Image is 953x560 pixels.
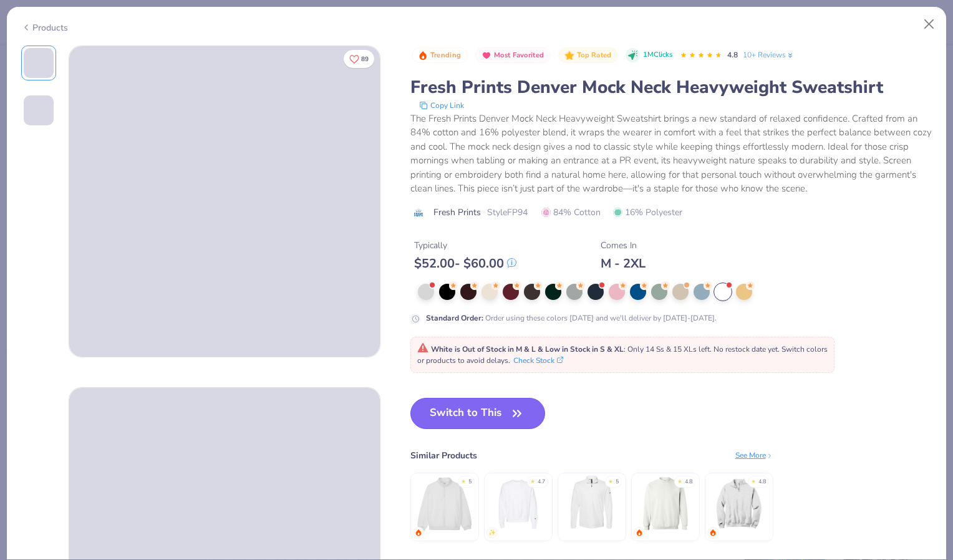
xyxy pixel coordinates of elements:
img: trending.gif [636,529,643,536]
div: ★ [751,478,756,483]
div: The Fresh Prints Denver Mock Neck Heavyweight Sweatshirt brings a new standard of relaxed confide... [410,112,932,196]
button: Close [917,12,941,36]
button: Like [344,50,374,68]
div: Typically [414,239,516,252]
img: Trending sort [418,51,428,60]
button: Switch to This [410,398,546,429]
img: trending.gif [709,529,717,536]
span: 84% Cotton [541,206,601,219]
button: Badge Button [558,47,618,64]
img: Champion Adult Reverse Weave® Crew [488,475,548,534]
div: ★ [677,478,682,483]
strong: Standard Order : [426,313,483,323]
img: newest.gif [488,529,496,536]
button: Check Stock [513,355,563,366]
img: Gildan Adult Heavy Blend Adult 8 Oz. 50/50 Fleece Crew [636,475,695,534]
div: 5 [468,478,472,486]
button: Badge Button [475,47,551,64]
img: Top Rated sort [564,51,574,60]
span: Fresh Prints [433,206,481,219]
div: See More [735,450,773,461]
img: Fresh Prints Aspen Heavyweight Quarter-Zip [415,475,474,534]
span: : Only 14 Ss & 15 XLs left. No restock date yet. Switch colors or products to avoid delays. [417,344,828,365]
strong: White is Out of Stock in M & L & Low in Stock in S & XL [431,344,624,354]
div: ★ [530,478,535,483]
div: Products [21,21,68,34]
div: $ 52.00 - $ 60.00 [414,256,516,271]
div: Similar Products [410,449,477,462]
div: 4.8 Stars [680,46,722,65]
span: 89 [361,56,369,62]
div: 4.8 [758,478,766,486]
span: Style FP94 [487,206,528,219]
span: 16% Polyester [613,206,682,219]
img: trending.gif [415,529,422,536]
div: ★ [461,478,466,483]
span: 4.8 [727,50,738,60]
a: 10+ Reviews [743,49,795,60]
div: Comes In [601,239,646,252]
button: copy to clipboard [415,99,468,112]
div: 4.7 [538,478,545,486]
span: 1M Clicks [643,50,672,60]
div: ★ [608,478,613,483]
div: 5 [616,478,619,486]
span: Most Favorited [494,52,544,59]
img: Most Favorited sort [481,51,491,60]
span: Top Rated [577,52,612,59]
div: M - 2XL [601,256,646,271]
img: Adidas Lightweight Quarter-Zip Pullover [562,475,621,534]
span: Trending [430,52,461,59]
div: Fresh Prints Denver Mock Neck Heavyweight Sweatshirt [410,75,932,99]
img: brand logo [410,208,427,218]
div: 4.8 [685,478,692,486]
img: Jerzees Nublend Quarter-Zip Cadet Collar Sweatshirt [709,475,768,534]
div: Order using these colors [DATE] and we'll deliver by [DATE]-[DATE]. [426,312,717,324]
button: Badge Button [412,47,468,64]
